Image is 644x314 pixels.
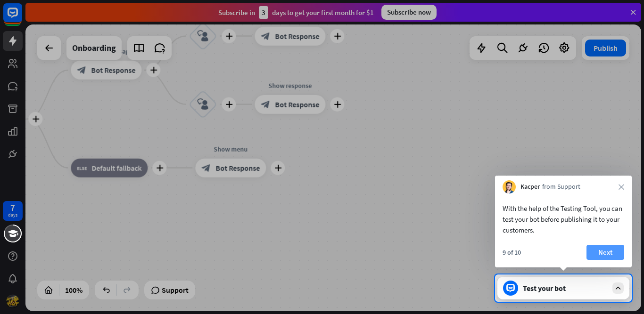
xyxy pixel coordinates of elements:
button: Open LiveChat chat widget [8,4,36,32]
div: 9 of 10 [503,248,521,257]
div: With the help of the Testing Tool, you can test your bot before publishing it to your customers. [503,203,624,235]
span: from Support [542,182,580,192]
div: Test your bot [523,283,608,293]
i: close [619,184,624,190]
button: Next [586,245,624,260]
span: Kacper [520,182,540,192]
